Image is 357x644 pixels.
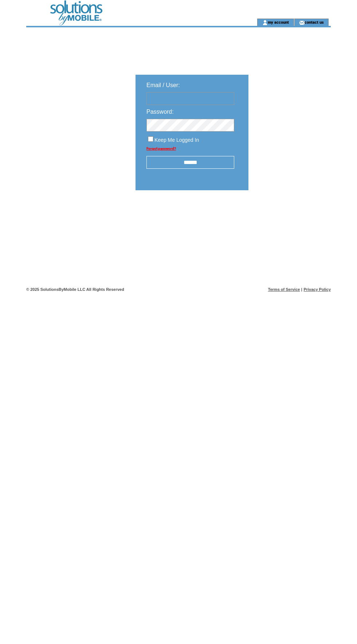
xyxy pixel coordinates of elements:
span: Email / User: [146,82,180,88]
span: | [301,287,302,292]
a: Privacy Policy [303,287,331,292]
img: transparent.png;jsessionid=A99D5A5EEE9FFC8E1CAC007CB7EBF9E8 [270,208,306,218]
span: Password: [146,109,174,115]
img: contact_us_icon.gif;jsessionid=A99D5A5EEE9FFC8E1CAC007CB7EBF9E8 [299,20,305,26]
a: Forgot password? [146,147,176,151]
img: account_icon.gif;jsessionid=A99D5A5EEE9FFC8E1CAC007CB7EBF9E8 [262,20,268,26]
span: © 2025 SolutionsByMobile LLC All Rights Reserved [26,287,124,292]
a: Terms of Service [268,287,300,292]
a: my account [268,20,289,24]
a: contact us [305,20,324,24]
span: Keep Me Logged In [154,137,199,143]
